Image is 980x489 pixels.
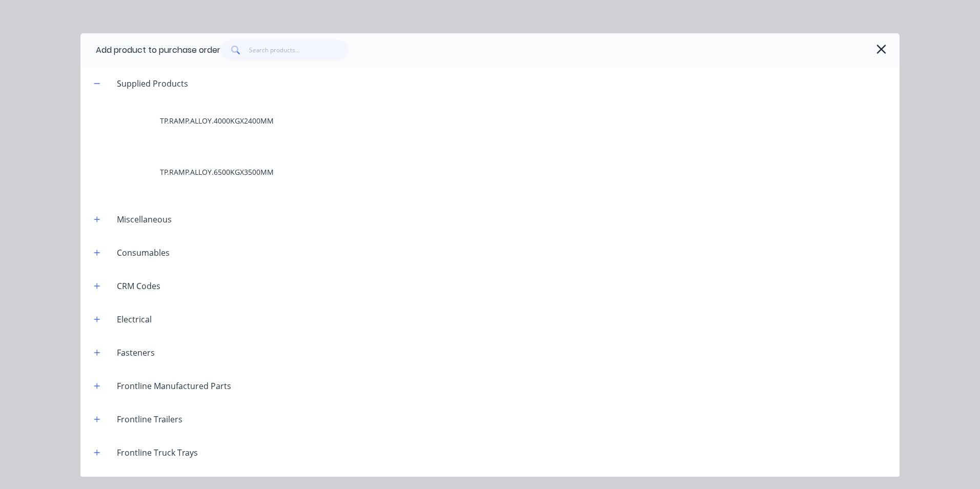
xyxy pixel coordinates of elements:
div: Miscellaneous [109,213,180,226]
div: Electrical [109,313,160,325]
div: Consumables [109,247,178,259]
div: Add product to purchase order [96,44,220,56]
div: Frontline Trailers [109,413,191,425]
div: Frontline Truck Trays [109,446,206,459]
div: CRM Codes [109,280,169,292]
input: Search products... [249,40,349,60]
div: Supplied Products [109,77,196,90]
div: Fasteners [109,347,163,359]
div: Frontline Manufactured Parts [109,380,239,392]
